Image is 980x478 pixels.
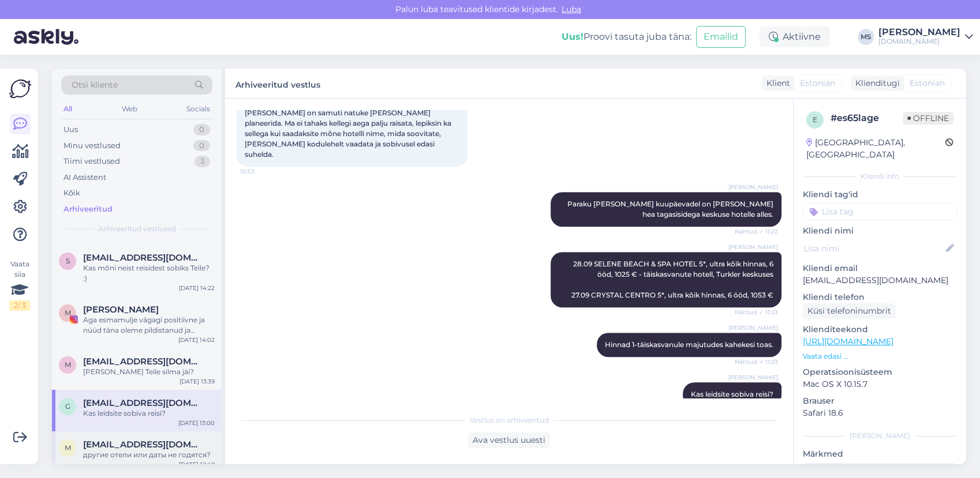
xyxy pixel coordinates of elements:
[762,77,790,89] div: Klient
[178,419,215,427] div: [DATE] 13:00
[571,259,775,299] span: 28.09 SELENE BEACH & SPA HOTEL 5*, ultra kõik hinnas, 6 ööd, 1025 € - täiskasvanute hotell, Turkl...
[63,124,78,136] div: Uus
[72,79,118,91] span: Otsi kliente
[240,167,283,176] span: 10:53
[878,28,973,46] a: [PERSON_NAME][DOMAIN_NAME]
[728,243,778,251] span: [PERSON_NAME]
[83,253,203,263] span: sirli.perillus@gmail.com
[760,27,830,47] div: Aktiivne
[63,204,113,215] div: Arhiveeritud
[179,377,215,386] div: [DATE] 13:39
[83,304,159,315] span: MARIE TAUTS
[813,115,817,124] span: e
[803,448,957,460] p: Märkmed
[468,432,550,448] div: Ava vestlus uuesti
[179,460,215,469] div: [DATE] 12:48
[193,124,210,136] div: 0
[803,262,957,274] p: Kliendi email
[831,111,903,125] div: # es65lage
[803,323,957,336] p: Klienditeekond
[83,408,215,419] div: Kas leidsite sobiva reisi?
[567,200,775,219] span: Paraku [PERSON_NAME] kuupäevadel on [PERSON_NAME] hea tagasisidega keskuse hotelle alles.
[910,77,945,89] span: Estonian
[878,37,960,46] div: [DOMAIN_NAME]
[800,77,835,89] span: Estonian
[83,263,215,284] div: Kas mõni neist reisidest sobiks Teile? :)
[696,26,746,48] button: Emailid
[98,224,176,234] span: Arhiveeritud vestlused
[178,336,215,344] div: [DATE] 14:02
[728,373,778,382] span: [PERSON_NAME]
[65,443,71,452] span: m
[66,257,70,265] span: s
[728,323,778,332] span: [PERSON_NAME]
[803,431,957,441] div: [PERSON_NAME]
[83,315,215,336] div: Aga esmamulje vägagi positiivne ja nüüd täna oleme pildistanud ja filminud ☺️
[803,303,896,319] div: Küsi telefoninumbrit
[193,140,210,152] div: 0
[65,308,71,317] span: M
[903,112,953,125] span: Offline
[803,242,944,255] input: Lisa nimi
[63,187,80,199] div: Kõik
[803,171,957,182] div: Kliendi info
[803,291,957,303] p: Kliendi telefon
[858,29,874,45] div: MS
[61,101,74,116] div: All
[803,407,957,419] p: Safari 18.6
[119,101,140,116] div: Web
[735,357,778,366] span: Nähtud ✓ 11:23
[803,351,957,362] p: Vaata edasi ...
[728,183,778,191] span: [PERSON_NAME]
[65,402,70,411] span: g
[83,450,215,460] div: другие отели или даты не годятся?
[878,28,960,37] div: [PERSON_NAME]
[562,30,691,44] div: Proovi tasuta juba täna:
[735,227,778,236] span: Nähtud ✓ 11:22
[184,101,212,116] div: Socials
[803,336,893,347] a: [URL][DOMAIN_NAME]
[179,284,215,292] div: [DATE] 14:22
[803,366,957,378] p: Operatsioonisüsteem
[851,77,900,89] div: Klienditugi
[691,390,773,398] span: Kas leidsite sobiva reisi?
[83,398,203,408] span: getlin.saart@gmail.com
[83,367,215,377] div: [PERSON_NAME] Teile silma jäi?
[562,31,583,42] b: Uus!
[65,360,71,369] span: M
[806,137,945,161] div: [GEOGRAPHIC_DATA], [GEOGRAPHIC_DATA]
[9,259,30,311] div: Vaata siia
[803,274,957,287] p: [EMAIL_ADDRESS][DOMAIN_NAME]
[803,203,957,220] input: Lisa tag
[470,415,549,426] span: Vestlus on arhiveeritud
[83,439,203,450] span: maars2007@mail.ru
[9,300,30,311] div: 2 / 3
[803,378,957,390] p: Mac OS X 10.15.7
[63,172,106,183] div: AI Assistent
[803,395,957,407] p: Brauser
[83,356,203,367] span: Merlemerka@gmail.com
[63,140,121,152] div: Minu vestlused
[558,4,585,14] span: Luba
[235,76,320,91] label: Arhiveeritud vestlus
[194,156,210,167] div: 3
[9,78,31,100] img: Askly Logo
[803,225,957,237] p: Kliendi nimi
[605,340,773,349] span: Hinnad 1-täiskasvanule majutudes kahekesi toas.
[803,189,957,201] p: Kliendi tag'id
[735,308,778,317] span: Nähtud ✓ 11:23
[63,156,120,167] div: Tiimi vestlused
